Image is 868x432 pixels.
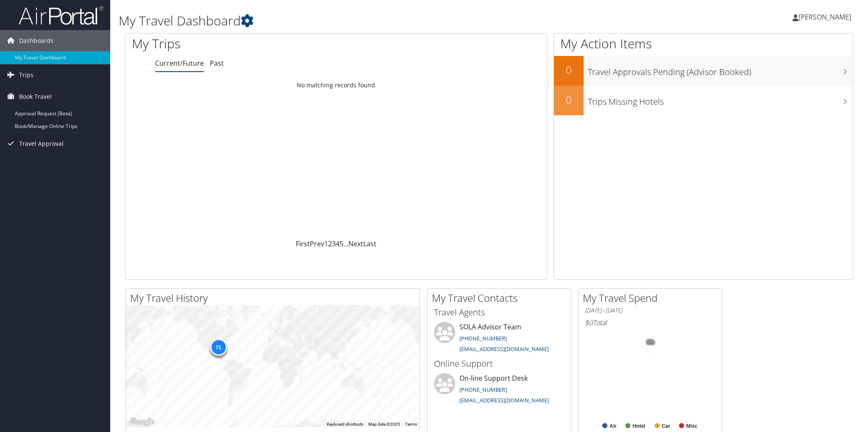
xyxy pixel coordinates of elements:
[588,62,853,78] h3: Travel Approvals Pending (Advisor Booked)
[368,422,400,426] span: Map data ©2025
[633,423,645,429] text: Hotel
[405,422,417,426] a: Terms (opens in new tab)
[19,133,64,154] span: Travel Approval
[583,291,722,305] h2: My Travel Spend
[19,6,103,25] img: airportal-logo.png
[434,307,565,318] h3: Travel Agents
[119,12,612,30] h1: My Travel Dashboard
[459,334,507,342] a: [PHONE_NUMBER]
[155,59,204,68] a: Current/Future
[647,340,654,345] tspan: 0%
[609,423,617,429] text: Air
[19,30,53,51] span: Dashboards
[296,239,310,248] a: First
[125,78,547,93] td: No matching records found
[336,239,339,248] a: 4
[588,92,853,108] h3: Trips Missing Hotels
[363,239,376,248] a: Last
[128,416,156,427] img: Google
[19,86,52,107] span: Book Travel
[459,386,507,393] a: [PHONE_NUMBER]
[430,322,569,357] li: SOLA Advisor Team
[327,421,363,427] button: Keyboard shortcuts
[339,239,343,248] a: 5
[554,63,584,77] h2: 0
[686,423,698,429] text: Misc
[332,239,336,248] a: 3
[348,239,363,248] a: Next
[554,92,584,107] h2: 0
[798,12,851,22] span: [PERSON_NAME]
[324,239,328,248] a: 1
[554,56,853,86] a: 0Travel Approvals Pending (Advisor Booked)
[432,291,571,305] h2: My Travel Contacts
[210,59,224,68] a: Past
[585,318,715,327] h6: Total
[19,64,33,86] span: Trips
[459,396,549,404] a: [EMAIL_ADDRESS][DOMAIN_NAME]
[128,416,156,427] a: Open this area in Google Maps (opens a new window)
[793,4,860,30] a: [PERSON_NAME]
[328,239,332,248] a: 2
[210,339,227,356] div: 71
[310,239,324,248] a: Prev
[585,318,593,327] span: $0
[430,373,569,408] li: On-line Support Desk
[554,35,853,53] h1: My Action Items
[585,307,715,315] h6: [DATE] - [DATE]
[662,423,670,429] text: Car
[459,345,549,353] a: [EMAIL_ADDRESS][DOMAIN_NAME]
[132,35,365,53] h1: My Trips
[130,291,420,305] h2: My Travel History
[434,358,565,370] h3: Online Support
[343,239,348,248] span: …
[554,86,853,115] a: 0Trips Missing Hotels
